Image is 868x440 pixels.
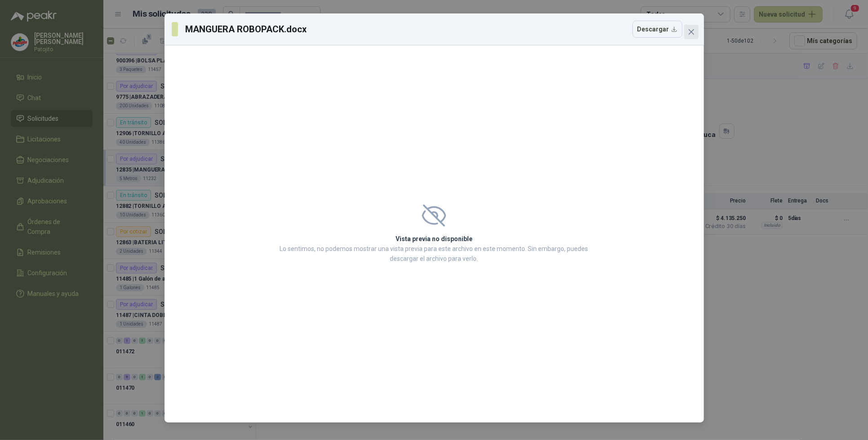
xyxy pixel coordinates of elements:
button: Close [684,25,699,39]
span: close [688,28,695,35]
h3: MANGUERA ROBOPACK.docx [185,22,307,36]
button: Descargar [632,21,682,38]
p: Lo sentimos, no podemos mostrar una vista previa para este archivo en este momento. Sin embargo, ... [277,244,591,264]
h2: Vista previa no disponible [277,234,591,244]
